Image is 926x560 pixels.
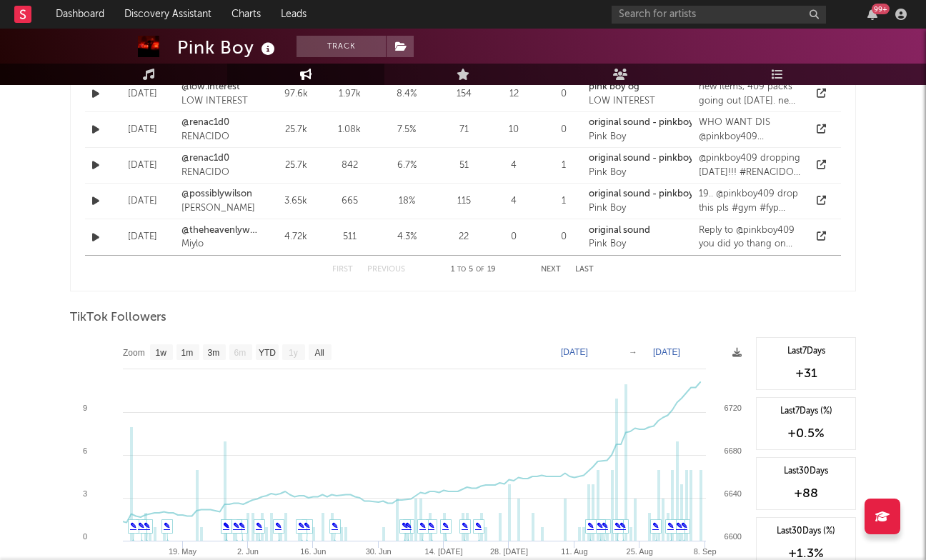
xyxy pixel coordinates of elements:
[83,446,87,455] text: 6
[181,80,260,94] a: @low.interest
[374,159,439,173] div: 6.7 %
[275,521,282,530] a: ✎
[489,230,539,244] div: 0
[419,521,426,530] a: ✎
[612,6,826,24] input: Search for artists
[652,521,659,530] a: ✎
[589,94,655,109] div: LOW INTEREST
[367,266,405,274] button: Previous
[597,521,603,530] a: ✎
[374,123,439,137] div: 7.5 %
[589,226,650,235] strong: original sound
[267,123,324,137] div: 25.7k
[366,547,392,556] text: 30. Jun
[446,87,482,101] div: 154
[298,521,304,530] a: ✎
[561,347,588,357] text: [DATE]
[764,525,848,538] div: Last 30 Days (%)
[627,547,653,556] text: 25. Aug
[110,87,174,101] div: [DATE]
[223,521,229,530] a: ✎
[138,521,144,530] a: ✎
[239,521,245,530] a: ✎
[374,230,439,244] div: 4.3 %
[475,521,482,530] a: ✎
[123,348,145,358] text: Zoom
[699,187,802,215] div: 19.. @pinkboy409 drop this pls #gym #fyp #foryoupage #failure #progress #foryoupage #fy
[446,194,482,209] div: 115
[587,521,594,530] a: ✎
[332,87,367,101] div: 1.97k
[667,521,674,530] a: ✎
[546,159,582,173] div: 1
[561,547,587,556] text: 11. Aug
[208,348,220,358] text: 3m
[490,547,528,556] text: 28. [DATE]
[699,151,802,179] div: @pinkboy409 dropping [DATE]!!! #RENACIDO #therenagenda #undergroundrap #renaversemixtape #viral #...
[489,87,539,101] div: 12
[256,521,262,530] a: ✎
[764,405,848,418] div: Last 7 Days (%)
[614,521,621,530] a: ✎
[181,224,260,238] a: @theheavenlyweirdo
[332,123,367,137] div: 1.08k
[83,532,87,541] text: 0
[83,404,87,412] text: 9
[110,230,174,244] div: [DATE]
[267,159,324,173] div: 25.7k
[457,266,466,273] span: to
[602,521,608,530] a: ✎
[425,547,463,556] text: 14. [DATE]
[442,521,449,530] a: ✎
[575,266,594,274] button: Last
[589,187,711,215] a: original sound - pinkboy409Pink Boy
[332,230,367,244] div: 511
[764,425,848,442] div: +0.5 %
[267,194,324,209] div: 3.65k
[169,547,197,556] text: 19. May
[725,446,742,455] text: 6680
[725,489,742,498] text: 6640
[462,521,468,530] a: ✎
[304,521,310,530] a: ✎
[589,237,650,251] div: Pink Boy
[332,194,367,209] div: 665
[589,82,639,91] strong: pink boy og
[130,521,136,530] a: ✎
[259,348,276,358] text: YTD
[546,87,582,101] div: 0
[181,94,260,109] div: LOW INTEREST
[446,230,482,244] div: 22
[110,159,174,173] div: [DATE]
[181,237,260,251] div: Miylo
[181,151,260,166] a: @renac1d0
[764,365,848,382] div: +31
[267,230,324,244] div: 4.72k
[699,116,802,144] div: WHO WANT DIS @pinkboy409 COLLAB??! #RENACIDO #pinkboy #therenagenda #undergroundrap #healthadepop...
[181,166,260,180] div: RENACIDO
[489,194,539,209] div: 4
[489,123,539,137] div: 10
[589,154,711,163] strong: original sound - pinkboy409
[725,532,742,541] text: 6600
[681,521,687,530] a: ✎
[589,201,711,216] div: Pink Boy
[676,521,682,530] a: ✎
[489,159,539,173] div: 4
[541,266,561,274] button: Next
[297,36,386,57] button: Track
[629,347,637,357] text: →
[589,130,711,144] div: Pink Boy
[653,347,680,357] text: [DATE]
[110,194,174,209] div: [DATE]
[70,309,166,326] span: TikTok Followers
[314,348,324,358] text: All
[589,166,711,180] div: Pink Boy
[699,224,802,251] div: Reply to @pinkboy409 you did yo thang on thins thissa vibe
[446,159,482,173] div: 51
[267,87,324,101] div: 97.6k
[374,194,439,209] div: 18 %
[619,521,626,530] a: ✎
[434,261,512,279] div: 1 5 19
[156,348,167,358] text: 1w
